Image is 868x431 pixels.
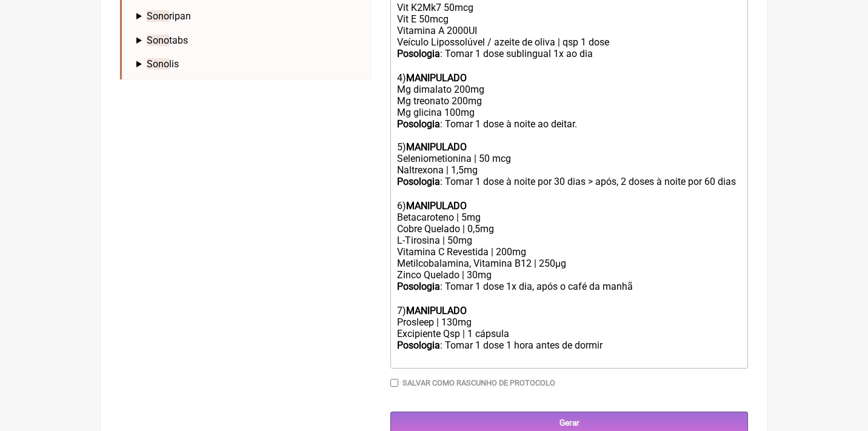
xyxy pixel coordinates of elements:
[406,141,467,153] strong: MANIPULADO
[136,35,361,46] summary: Sonotabs
[136,10,361,22] summary: Sonoripan
[397,339,741,364] div: : Tomar 1 dose 1 hora antes de dormir ㅤ
[397,61,741,153] div: 4) Mg dimalato 200mg Mg treonato 200mg Mg glicina 100mg : Tomar 1 dose à noite ao deitar. 5)
[147,35,169,46] span: Sono
[397,153,741,164] div: Seleniometionina | 50 mcg
[402,378,555,387] label: Salvar como rascunho de Protocolo
[406,200,467,212] strong: MANIPULADO
[397,258,741,269] div: Metilcobalamina, Vitamina B12 | 250µg
[147,10,191,22] span: ripan
[147,10,169,22] span: Sono
[397,281,440,292] strong: Posologia
[397,164,741,176] div: Naltrexona | 1,5mg
[406,72,467,84] strong: MANIPULADO
[397,235,741,246] div: L-Tirosina | 50mg
[136,58,361,70] summary: Sonolis
[397,212,741,223] div: Betacaroteno | 5mg
[397,281,741,316] div: : Tomar 1 dose 1x dia, após o café da manhã ㅤ 7)
[397,316,741,328] div: Prosleep | 130mg
[147,58,169,70] span: Sono
[147,35,188,46] span: tabs
[397,328,741,339] div: Excipiente Qsp | 1 cápsula
[397,269,741,281] div: Zinco Quelado | 30mg
[397,48,440,59] strong: Posologia
[397,176,741,212] div: : Tomar 1 dose à noite ㅤpor 30 dias > após, 2 doses à noite por 60 dias 6)
[397,118,440,130] strong: Posologia
[397,339,440,351] strong: Posologia
[397,223,741,235] div: Cobre Quelado | 0,5mg
[147,58,179,70] span: lis
[406,305,467,316] strong: MANIPULADO
[397,48,741,61] div: : Tomar 1 dose sublingual 1x ao dia ㅤ
[397,246,741,258] div: Vitamina C Revestida | 200mg
[397,176,440,187] strong: Posologia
